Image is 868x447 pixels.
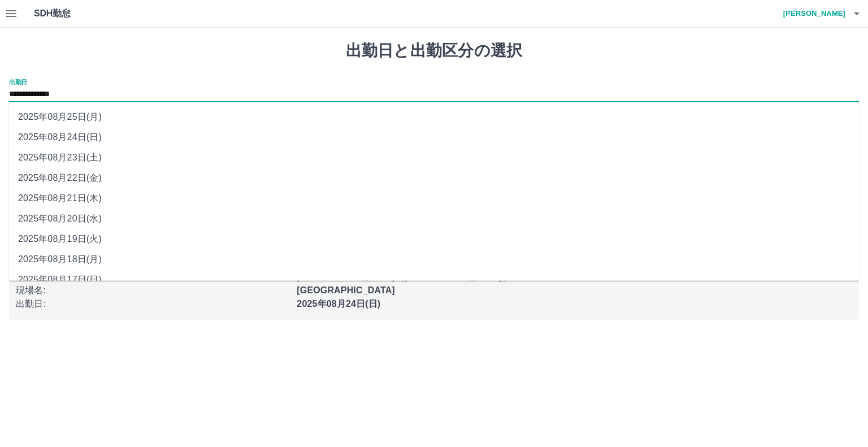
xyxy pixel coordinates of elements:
p: 出勤日 : [16,297,290,311]
li: 2025年08月17日(日) [9,270,859,290]
li: 2025年08月23日(土) [9,147,859,168]
h1: 出勤日と出勤区分の選択 [9,41,859,60]
label: 出勤日 [9,77,27,86]
p: 現場名 : [16,284,290,297]
li: 2025年08月25日(月) [9,107,859,127]
li: 2025年08月20日(水) [9,209,859,229]
b: [GEOGRAPHIC_DATA] [297,285,395,295]
li: 2025年08月24日(日) [9,127,859,147]
li: 2025年08月22日(金) [9,168,859,188]
li: 2025年08月19日(火) [9,229,859,249]
b: 2025年08月24日(日) [297,299,380,309]
li: 2025年08月18日(月) [9,249,859,270]
li: 2025年08月21日(木) [9,188,859,209]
